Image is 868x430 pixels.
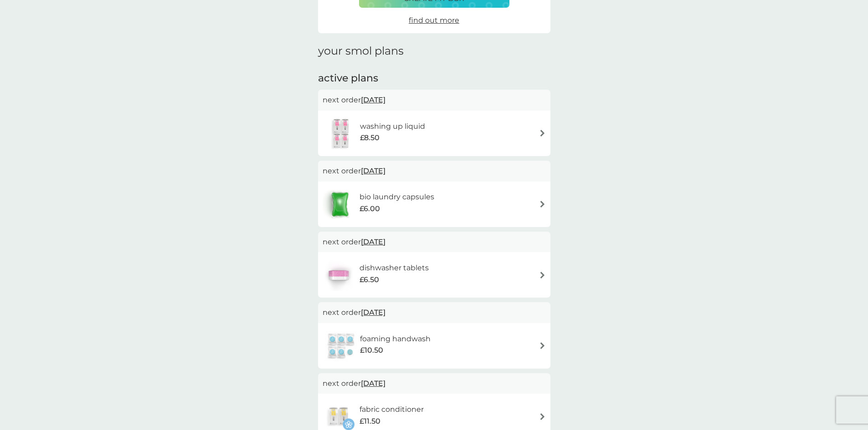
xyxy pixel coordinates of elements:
span: £6.00 [360,203,380,215]
h6: foaming handwash [360,333,431,345]
img: arrow right [539,201,546,207]
span: £6.50 [360,274,379,286]
span: [DATE] [361,91,385,109]
span: [DATE] [361,304,385,321]
img: bio laundry capsules [323,188,357,220]
img: arrow right [539,342,546,349]
p: next order [323,236,546,248]
p: next order [323,307,546,319]
img: dishwasher tablets [323,259,354,291]
span: £10.50 [360,344,383,356]
span: £8.50 [360,132,380,144]
p: next order [323,378,546,390]
p: next order [323,165,546,177]
span: find out more [409,16,459,25]
h6: fabric conditioner [360,404,424,415]
p: next order [323,94,546,106]
img: foaming handwash [323,330,360,362]
img: arrow right [539,413,546,420]
h2: active plans [318,71,550,86]
span: [DATE] [361,162,385,180]
h6: dishwasher tablets [360,262,429,274]
h6: washing up liquid [360,121,425,132]
span: £11.50 [360,415,380,427]
a: find out more [409,15,459,26]
span: [DATE] [361,374,385,392]
img: arrow right [539,272,546,278]
h1: your smol plans [318,45,550,58]
span: [DATE] [361,233,385,251]
img: arrow right [539,130,546,137]
h6: bio laundry capsules [360,191,434,203]
img: washing up liquid [323,117,360,149]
